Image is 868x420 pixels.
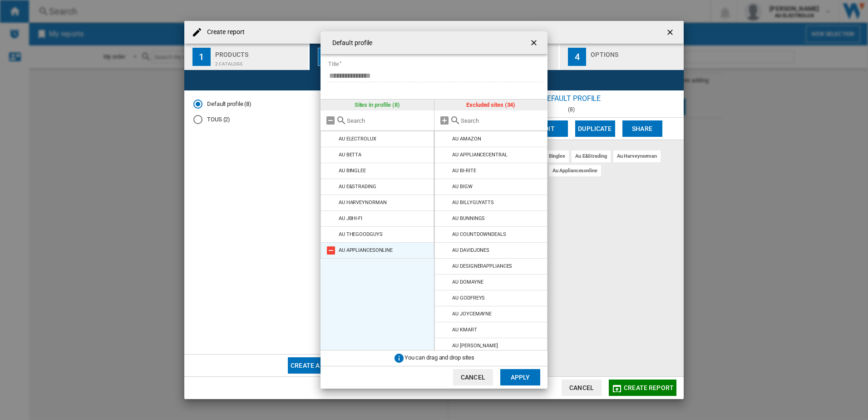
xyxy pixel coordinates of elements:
div: AU BIGW [452,184,472,190]
div: AU BI-RITE [452,168,476,174]
button: Cancel [453,369,493,385]
div: AU GODFREYS [452,295,485,301]
ng-md-icon: getI18NText('BUTTONS.CLOSE_DIALOG') [529,38,540,49]
div: AU HARVEYNORMAN [339,200,387,205]
div: AU BINGLEE [339,168,366,174]
md-icon: Add all [439,115,450,126]
md-icon: Remove all [325,115,336,126]
div: AU APPLIANCECENTRAL [452,152,507,158]
div: AU JBHI-FI [339,215,362,221]
button: Apply [500,369,540,385]
div: AU AMAZON [452,136,481,142]
div: AU APPLIANCESONLINE [339,247,393,253]
div: AU ELECTROLUX [339,136,376,142]
div: AU COUNTDOWNDEALS [452,231,506,237]
input: Search [461,117,543,124]
div: AU [PERSON_NAME] [452,343,498,349]
div: AU KMART [452,327,477,333]
h4: Default profile [328,39,373,48]
div: AU THEGOODGUYS [339,231,383,237]
input: Search [347,117,429,124]
div: AU E&STRADING [339,184,376,190]
div: AU BETTA [339,152,361,158]
button: getI18NText('BUTTONS.CLOSE_DIALOG') [526,34,544,52]
span: You can drag and drop sites [404,354,474,361]
div: Excluded sites (34) [434,100,548,110]
div: AU DESIGNERAPPLIANCES [452,263,512,269]
div: AU DOMAYNE [452,279,483,285]
div: AU BUNNINGS [452,215,485,221]
div: AU BILLYGUYATTS [452,200,494,205]
div: AU JOYCEMAYNE [452,311,492,317]
div: AU DAVIDJONES [452,247,489,253]
div: Sites in profile (8) [321,100,434,110]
